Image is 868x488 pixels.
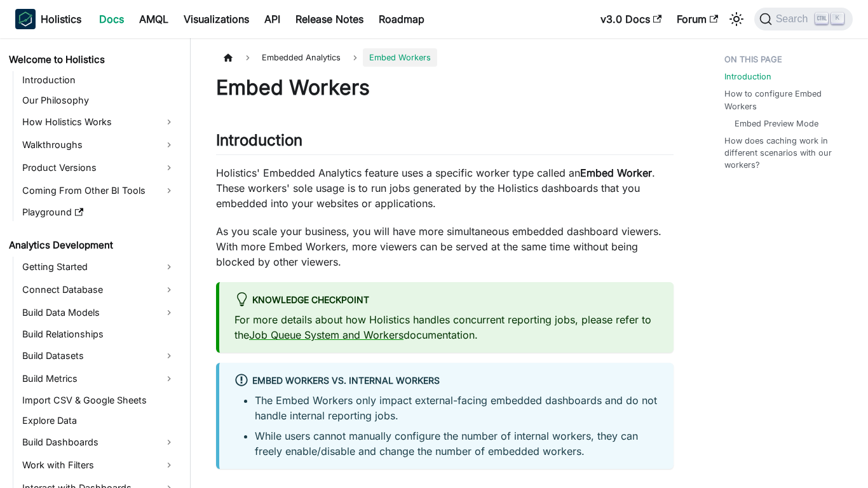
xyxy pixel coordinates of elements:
a: How Holistics Works [18,112,179,132]
a: Getting Started [18,257,179,277]
a: Walkthroughs [18,135,179,155]
div: Knowledge Checkpoint [234,292,658,309]
button: Search (Ctrl+K) [754,8,853,30]
a: Product Versions [18,158,179,178]
a: How to configure Embed Workers [724,88,848,112]
span: Embed Workers [363,48,437,67]
span: Embedded Analytics [255,48,347,67]
strong: Embed Worker [580,166,652,179]
a: API [257,9,288,29]
a: Explore Data [18,412,179,430]
a: HolisticsHolistics [15,9,81,29]
a: Build Dashboards [18,432,179,452]
p: For more details about how Holistics handles concurrent reporting jobs, please refer to the docum... [234,312,658,342]
a: Build Datasets [18,346,179,366]
img: Holistics [15,9,36,29]
h2: Introduction [216,131,674,155]
p: As you scale your business, you will have more simultaneous embedded dashboard viewers. With more... [216,224,674,269]
a: Analytics Development [5,236,179,254]
nav: Breadcrumbs [216,48,674,67]
a: Introduction [18,71,179,89]
a: Forum [669,9,726,29]
b: Holistics [41,11,81,27]
li: The Embed Workers only impact external-facing embedded dashboards and do not handle internal repo... [255,393,658,423]
div: Embed Workers vs. internal workers [234,373,658,390]
a: Our Philosophy [18,91,179,109]
a: AMQL [132,9,176,29]
a: Coming From Other BI Tools [18,180,179,201]
a: Work with Filters [18,455,179,475]
a: Welcome to Holistics [5,51,179,69]
a: Import CSV & Google Sheets [18,391,179,409]
a: Playground [18,203,179,221]
button: Switch between dark and light mode (currently light mode) [726,9,747,29]
a: Visualizations [176,9,257,29]
h1: Embed Workers [216,75,674,100]
a: v3.0 Docs [593,9,669,29]
kbd: K [831,13,844,24]
a: Job Queue System and Workers [249,329,403,341]
a: Home page [216,48,240,67]
a: Release Notes [288,9,371,29]
a: Roadmap [371,9,432,29]
a: How does caching work in different scenarios with our workers? [724,135,848,172]
p: Holistics' Embedded Analytics feature uses a specific worker type called an . These workers' sole... [216,165,674,211]
li: While users cannot manually configure the number of internal workers, they can freely enable/disa... [255,428,658,459]
a: Build Data Models [18,302,179,323]
a: Embed Preview Mode [735,118,818,130]
a: Build Relationships [18,325,179,343]
a: Docs [92,9,132,29]
a: Connect Database [18,280,179,300]
a: Build Metrics [18,369,179,389]
a: Introduction [724,71,771,83]
span: Search [772,13,816,25]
